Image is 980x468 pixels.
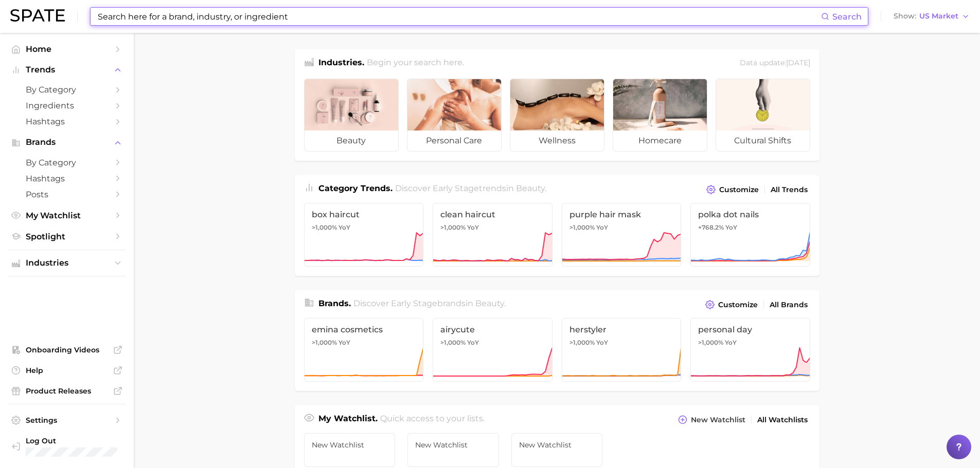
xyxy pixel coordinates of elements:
[8,186,126,202] a: Posts
[767,298,810,312] a: All Brands
[562,318,682,382] a: herstyler>1,000% YoY
[26,366,108,375] span: Help
[569,325,674,334] span: herstyler
[26,258,108,268] span: Industries
[318,57,364,70] h1: Industries.
[519,441,595,449] span: New Watchlist
[26,211,108,220] span: My Watchlist
[8,208,126,223] a: My Watchlist
[832,12,862,22] span: Search
[353,298,506,308] span: Discover Early Stage brands in .
[716,79,810,152] a: cultural shifts
[26,65,108,74] span: Trends
[698,223,724,231] span: +768.2%
[433,318,553,382] a: airycute>1,000% YoY
[8,155,126,171] a: by Category
[8,82,126,98] a: by Category
[8,255,126,271] button: Industries
[569,223,595,231] span: >1,000%
[26,85,108,95] span: by Category
[440,210,545,219] span: clean haircut
[8,135,126,150] button: Brands
[716,130,810,151] span: cultural shifts
[771,185,808,194] span: All Trends
[440,325,545,334] span: airycute
[569,210,674,219] span: purple hair mask
[770,301,808,309] span: All Brands
[569,339,595,346] span: >1,000%
[318,183,393,193] span: Category Trends .
[312,223,337,231] span: >1,000%
[894,13,916,19] span: Show
[338,223,350,232] span: YoY
[467,339,479,347] span: YoY
[596,223,608,232] span: YoY
[407,433,499,467] a: New Watchlist
[718,301,758,309] span: Customize
[691,416,745,424] span: New Watchlist
[510,130,604,151] span: wellness
[8,98,126,114] a: Ingredients
[8,171,126,186] a: Hashtags
[919,13,958,19] span: US Market
[8,363,126,378] a: Help
[698,339,723,346] span: >1,000%
[613,79,707,152] a: homecare
[312,210,416,219] span: box haircut
[8,41,126,57] a: Home
[407,79,502,152] a: personal care
[304,79,399,152] a: beauty
[8,383,126,399] a: Product Releases
[596,339,608,347] span: YoY
[304,433,396,467] a: New Watchlist
[415,441,491,449] span: New Watchlist
[516,183,545,193] span: beauty
[690,318,810,382] a: personal day>1,000% YoY
[97,8,821,25] input: Search here for a brand, industry, or ingredient
[675,413,747,427] button: New Watchlist
[757,416,808,424] span: All Watchlists
[719,185,759,194] span: Customize
[26,117,108,126] span: Hashtags
[511,433,603,467] a: New Watchlist
[467,223,479,232] span: YoY
[725,223,737,232] span: YoY
[26,436,117,445] span: Log Out
[725,339,737,347] span: YoY
[318,298,351,308] span: Brands .
[740,57,810,70] div: Data update: [DATE]
[768,183,810,197] a: All Trends
[304,318,424,382] a: emina cosmetics>1,000% YoY
[8,413,126,428] a: Settings
[440,339,466,346] span: >1,000%
[380,413,485,427] h2: Quick access to your lists.
[26,174,108,183] span: Hashtags
[8,433,126,460] a: Log out. Currently logged in with e-mail staiger.e@pg.com.
[304,203,424,267] a: box haircut>1,000% YoY
[704,182,761,197] button: Customize
[26,138,108,147] span: Brands
[698,210,803,219] span: polka dot nails
[891,10,972,23] button: ShowUS Market
[8,114,126,129] a: Hashtags
[338,339,350,347] span: YoY
[312,441,388,449] span: New Watchlist
[8,62,126,78] button: Trends
[318,413,378,427] h1: My Watchlist.
[440,223,466,231] span: >1,000%
[312,325,416,334] span: emina cosmetics
[433,203,553,267] a: clean haircut>1,000% YoY
[367,57,464,70] h2: Begin your search here.
[475,298,504,308] span: beauty
[562,203,682,267] a: purple hair mask>1,000% YoY
[26,190,108,199] span: Posts
[755,413,810,427] a: All Watchlists
[407,130,501,151] span: personal care
[312,339,337,346] span: >1,000%
[395,183,546,193] span: Discover Early Stage trends in .
[305,130,398,151] span: beauty
[26,44,108,54] span: Home
[703,297,760,312] button: Customize
[26,386,108,396] span: Product Releases
[8,342,126,358] a: Onboarding Videos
